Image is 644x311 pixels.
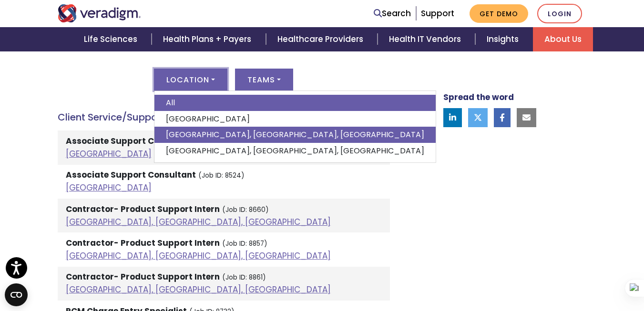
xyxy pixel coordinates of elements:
[533,27,593,51] a: About Us
[66,169,196,181] strong: Associate Support Consultant
[266,27,378,51] a: Healthcare Providers
[72,27,152,51] a: Life Sciences
[537,4,582,23] a: Login
[154,69,227,90] button: Location
[222,205,269,214] small: (Job ID: 8660)
[154,95,436,111] a: All
[66,182,152,193] a: [GEOGRAPHIC_DATA]
[5,283,28,306] button: Open CMP widget
[66,284,331,295] a: [GEOGRAPHIC_DATA], [GEOGRAPHIC_DATA], [GEOGRAPHIC_DATA]
[66,237,220,249] strong: Contractor- Product Support Intern
[66,271,220,282] strong: Contractor- Product Support Intern
[378,27,475,51] a: Health IT Vendors
[66,250,331,261] a: [GEOGRAPHIC_DATA], [GEOGRAPHIC_DATA], [GEOGRAPHIC_DATA]
[470,4,528,23] a: Get Demo
[235,69,293,90] button: Teams
[152,27,266,51] a: Health Plans + Payers
[374,7,411,20] a: Search
[66,135,196,147] strong: Associate Support Consultant
[421,8,454,19] a: Support
[154,127,436,143] a: [GEOGRAPHIC_DATA], [GEOGRAPHIC_DATA], [GEOGRAPHIC_DATA]
[222,273,266,282] small: (Job ID: 8861)
[66,148,152,160] a: [GEOGRAPHIC_DATA]
[154,143,436,159] a: [GEOGRAPHIC_DATA], [GEOGRAPHIC_DATA], [GEOGRAPHIC_DATA]
[475,27,533,51] a: Insights
[198,171,245,180] small: (Job ID: 8524)
[443,91,514,103] strong: Spread the word
[66,216,331,228] a: [GEOGRAPHIC_DATA], [GEOGRAPHIC_DATA], [GEOGRAPHIC_DATA]
[66,203,220,215] strong: Contractor- Product Support Intern
[154,111,436,127] a: [GEOGRAPHIC_DATA]
[58,111,390,123] h4: Client Service/Support
[58,4,141,22] img: Veradigm logo
[222,239,267,248] small: (Job ID: 8857)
